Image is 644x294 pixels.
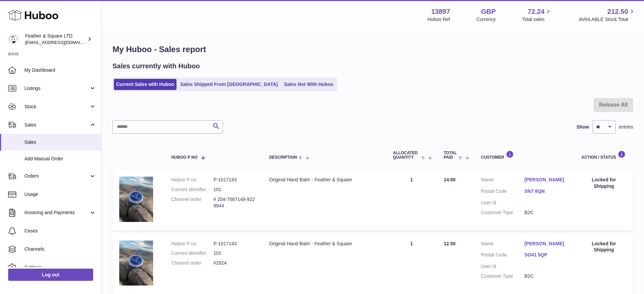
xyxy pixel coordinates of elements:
span: Add Manual Order [24,156,96,162]
span: Channels [24,246,96,252]
span: My Dashboard [24,67,96,73]
span: Usage [24,191,96,198]
dt: Name [481,177,524,185]
td: 1 [386,170,437,230]
dt: Name [481,241,524,249]
dt: Channel order [171,260,213,266]
dd: B2C [524,273,568,279]
div: Huboo Ref [428,16,450,23]
dd: 101 [213,250,255,256]
span: 14.00 [444,177,456,182]
a: Log out [8,269,93,281]
span: Stock [24,104,89,110]
h1: My Huboo - Sales report [112,44,633,55]
a: SN7 8QN [524,188,568,195]
dt: User Id [481,200,524,206]
img: feathernsquare@gmail.com [8,34,18,44]
div: Original Hand Balm - Feather & Square [269,241,379,247]
dt: User Id [481,263,524,270]
span: Total paid [444,151,457,160]
div: Customer [481,151,568,160]
dd: 101 [213,186,255,193]
dt: Channel order [171,196,213,209]
span: Listings [24,85,89,92]
span: 72.24 [527,7,544,16]
span: Description [269,155,297,160]
dt: Customer Type [481,273,524,279]
span: Cases [24,228,96,234]
a: Sales Shipped From [GEOGRAPHIC_DATA] [178,79,280,90]
div: Action / Status [581,151,626,160]
span: Total sales [522,16,552,23]
dd: P-1017143 [213,241,255,247]
div: Currency [477,16,496,23]
label: Show [577,124,589,130]
span: [EMAIL_ADDRESS][DOMAIN_NAME] [25,40,100,45]
div: Locked for Shipping [581,177,626,189]
dt: Current identifier [171,186,213,193]
span: Settings [24,264,96,271]
span: Sales [24,139,96,145]
a: Sales Not With Huboo [282,79,336,90]
img: il_fullxfull.5545322717_sv0z.jpg [119,241,153,286]
dd: # 204-7667148-9229944 [213,196,255,209]
dd: P-1017143 [213,177,255,183]
span: Orders [24,173,89,179]
span: Invoicing and Payments [24,209,89,216]
img: il_fullxfull.5545322717_sv0z.jpg [119,177,153,222]
a: 212.50 AVAILABLE Stock Total [579,7,636,23]
dd: B2C [524,209,568,216]
dd: #2924 [213,260,255,266]
a: 72.24 Total sales [522,7,552,23]
a: [PERSON_NAME] [524,241,568,247]
dt: Customer Type [481,209,524,216]
strong: GBP [481,7,496,16]
dt: Huboo P no [171,241,213,247]
span: Sales [24,122,89,128]
span: Huboo P no [171,155,198,160]
div: Original Hand Balm - Feather & Square [269,177,379,183]
div: Locked for Shipping [581,241,626,253]
span: 212.50 [607,7,628,16]
dt: Current identifier [171,250,213,256]
span: 12.50 [444,241,456,246]
h2: Sales currently with Huboo [112,62,200,71]
dt: Postal Code [481,188,524,196]
a: SO41 5QP [524,252,568,258]
dt: Postal Code [481,252,524,260]
div: Feather & Square LTD [25,33,86,46]
a: Current Sales with Huboo [114,79,176,90]
td: 1 [386,234,437,294]
span: entries [619,124,633,130]
a: [PERSON_NAME] [524,177,568,183]
span: AVAILABLE Stock Total [579,16,636,23]
strong: 13897 [431,7,450,16]
span: ALLOCATED Quantity [393,151,420,160]
dt: Huboo P no [171,177,213,183]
